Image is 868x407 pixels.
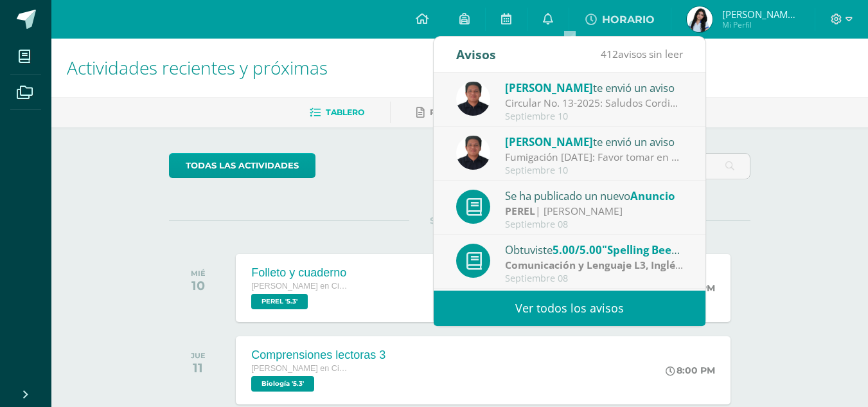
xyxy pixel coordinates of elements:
[251,348,385,362] div: Comprensiones lectoras 3
[505,258,684,273] div: | PROCEDIMENTAL
[326,107,364,117] span: Tablero
[630,188,675,203] span: Anuncio
[722,19,799,30] span: Mi Perfil
[251,294,308,309] span: PEREL '5.3'
[505,165,684,176] div: Septiembre 10
[602,242,680,257] span: "Spelling Bee"
[505,96,684,111] div: Circular No. 13-2025: Saludos Cordiales, por este medio se hace notificación electrónica de la ci...
[505,111,684,122] div: Septiembre 10
[416,102,540,123] a: Pendientes de entrega
[601,47,618,61] span: 412
[67,55,328,80] span: Actividades recientes y próximas
[505,150,684,165] div: Fumigación 10 de septiembre 2025: Favor tomar en consideración la información referida.
[687,6,713,32] img: 405f1840c260e0145256b149832dda84.png
[505,79,684,96] div: te envió un aviso
[456,136,490,170] img: eff8bfa388aef6dbf44d967f8e9a2edc.png
[430,107,540,117] span: Pendientes de entrega
[456,37,496,72] div: Avisos
[251,376,314,392] span: Biología '5.3'
[191,269,206,278] div: MIÉ
[505,204,684,219] div: | [PERSON_NAME]
[722,8,799,21] span: [PERSON_NAME] Victoria
[251,364,348,373] span: [PERSON_NAME] en Ciencias y Letras
[456,82,490,116] img: eff8bfa388aef6dbf44d967f8e9a2edc.png
[310,102,364,123] a: Tablero
[191,351,206,360] div: JUE
[505,134,593,149] span: [PERSON_NAME]
[505,258,689,272] strong: Comunicación y Lenguaje L3, Inglés 5
[169,153,315,178] a: todas las Actividades
[505,133,684,150] div: te envió un aviso
[505,187,684,204] div: Se ha publicado un nuevo
[601,47,683,61] span: avisos sin leer
[505,80,593,95] span: [PERSON_NAME]
[409,215,510,226] span: SEPTIEMBRE
[505,219,684,230] div: Septiembre 08
[191,278,206,293] div: 10
[251,282,348,291] span: [PERSON_NAME] en Ciencias y Letras
[251,266,348,280] div: Folleto y cuaderno
[666,365,715,376] div: 8:00 PM
[505,204,535,218] strong: PEREL
[505,273,684,284] div: Septiembre 08
[434,291,705,326] a: Ver todos los avisos
[602,14,655,26] span: HORARIO
[505,241,684,258] div: Obtuviste en
[553,242,602,257] span: 5.00/5.00
[191,360,206,375] div: 11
